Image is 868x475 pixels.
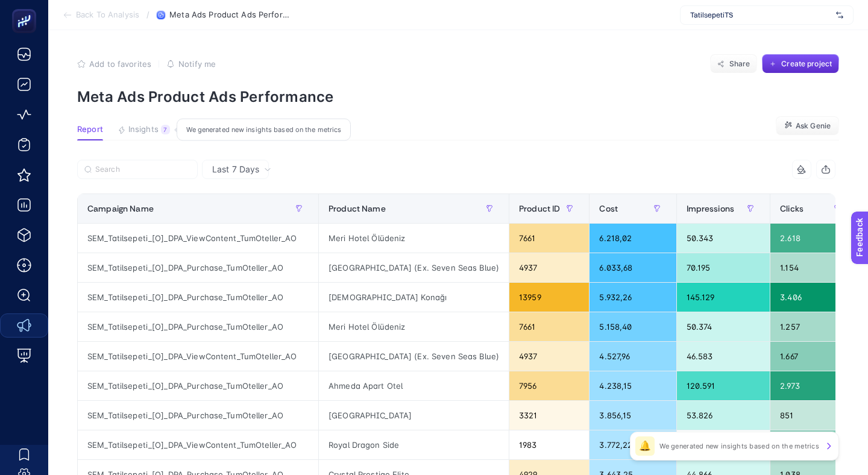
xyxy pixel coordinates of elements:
div: 3.406 [770,283,857,312]
button: Create project [762,54,839,74]
div: 120.591 [677,371,770,400]
div: 5.932,26 [590,283,676,312]
div: SEM_Tatilsepeti_[O]_DPA_Purchase_TumOteller_AO [78,371,318,400]
div: SEM_Tatilsepeti_[O]_DPA_Purchase_TumOteller_AO [78,253,318,282]
p: Meta Ads Product Ads Performance [77,88,839,105]
span: Product ID [519,204,560,213]
div: 3321 [509,401,589,430]
div: 1983 [509,430,589,459]
div: 53.826 [677,401,770,430]
div: SEM_Tatilsepeti_[O]_DPA_ViewContent_TumOteller_AO [78,430,318,459]
div: 1.704 [770,430,857,459]
div: SEM_Tatilsepeti_[O]_DPA_Purchase_TumOteller_AO [78,401,318,430]
div: 46.583 [677,342,770,371]
div: 4.238,15 [590,371,676,400]
div: 4937 [509,342,589,371]
span: Product Name [329,204,386,213]
span: Ask Genie [796,121,831,131]
span: Clicks [780,204,804,213]
span: Share [729,59,750,69]
button: Add to favorites [77,59,151,69]
div: 70.195 [677,253,770,282]
button: Share [710,54,757,74]
div: 2.618 [770,224,857,253]
span: Add to favorites [89,59,151,69]
span: Impressions [687,204,735,213]
span: Cost [599,204,618,213]
button: Notify me [166,59,216,69]
div: 5.158,40 [590,312,676,341]
span: Report [77,125,103,134]
div: 22.280 [677,430,770,459]
div: 50.374 [677,312,770,341]
div: 50.343 [677,224,770,253]
div: Royal Dragon Side [319,430,509,459]
span: Last 7 Days [212,163,259,175]
div: 7661 [509,312,589,341]
div: 1.257 [770,312,857,341]
span: TatilsepetiTS [690,10,831,20]
img: svg%3e [836,9,843,21]
div: 3.772,22 [590,430,676,459]
div: 13959 [509,283,589,312]
div: 6.218,02 [590,224,676,253]
span: Meta Ads Product Ads Performance [169,10,290,20]
div: [GEOGRAPHIC_DATA] (Ex. Seven Seas Blue) [319,253,509,282]
div: 2.973 [770,371,857,400]
div: 4937 [509,253,589,282]
span: Create project [781,59,832,69]
div: SEM_Tatilsepeti_[O]_DPA_ViewContent_TumOteller_AO [78,342,318,371]
div: 1.667 [770,342,857,371]
div: SEM_Tatilsepeti_[O]_DPA_ViewContent_TumOteller_AO [78,224,318,253]
div: Ahmeda Apart Otel [319,371,509,400]
div: 7 [161,125,170,134]
div: [DEMOGRAPHIC_DATA] Konağı [319,283,509,312]
div: Meri Hotel Ölüdeniz [319,312,509,341]
input: Search [95,165,190,174]
div: Meri Hotel Ölüdeniz [319,224,509,253]
div: 6.033,68 [590,253,676,282]
div: 145.129 [677,283,770,312]
div: 7956 [509,371,589,400]
div: We generated new insights based on the metrics [177,119,351,141]
span: Insights [128,125,159,134]
div: 3.856,15 [590,401,676,430]
div: SEM_Tatilsepeti_[O]_DPA_Purchase_TumOteller_AO [78,312,318,341]
button: Ask Genie [776,116,839,136]
div: 851 [770,401,857,430]
div: [GEOGRAPHIC_DATA] [319,401,509,430]
div: [GEOGRAPHIC_DATA] (Ex. Seven Seas Blue) [319,342,509,371]
span: Notify me [178,59,216,69]
div: 7661 [509,224,589,253]
span: Campaign Name [87,204,154,213]
span: Back To Analysis [76,10,139,20]
span: / [146,10,149,19]
span: Feedback [7,4,46,13]
p: We generated new insights based on the metrics [659,441,819,451]
div: 🔔 [635,436,655,456]
div: SEM_Tatilsepeti_[O]_DPA_Purchase_TumOteller_AO [78,283,318,312]
div: 1.154 [770,253,857,282]
div: 4.527,96 [590,342,676,371]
